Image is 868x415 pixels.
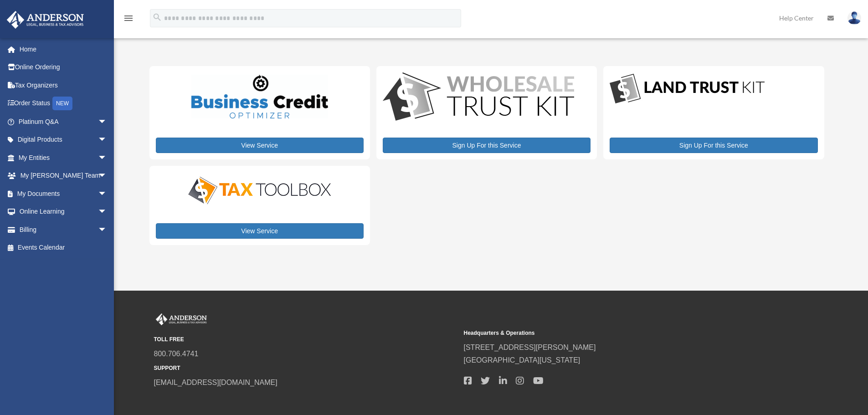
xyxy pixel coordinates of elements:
a: Sign Up For this Service [610,138,817,153]
a: Sign Up For this Service [383,138,591,153]
a: Tax Organizers [6,76,121,94]
a: My Entitiesarrow_drop_down [6,149,121,167]
a: My Documentsarrow_drop_down [6,184,121,203]
a: View Service [156,138,364,153]
small: TOLL FREE [154,335,457,344]
a: My [PERSON_NAME] Teamarrow_drop_down [6,167,121,185]
a: Home [6,40,121,58]
small: Headquarters & Operations [464,328,767,338]
small: SUPPORT [154,364,457,373]
a: Platinum Q&Aarrow_drop_down [6,113,121,131]
span: arrow_drop_down [98,203,116,221]
img: Anderson Advisors Platinum Portal [154,313,209,325]
a: Online Learningarrow_drop_down [6,203,121,221]
div: NEW [52,97,72,110]
a: [EMAIL_ADDRESS][DOMAIN_NAME] [154,379,277,386]
span: arrow_drop_down [98,149,116,167]
a: [STREET_ADDRESS][PERSON_NAME] [464,343,596,351]
a: Order StatusNEW [6,94,121,113]
span: arrow_drop_down [98,184,116,203]
span: arrow_drop_down [98,131,116,149]
img: LandTrust_lgo-1.jpg [610,72,765,106]
a: Digital Productsarrow_drop_down [6,131,116,149]
img: User Pic [847,11,861,25]
span: arrow_drop_down [98,113,116,131]
img: WS-Trust-Kit-lgo-1.jpg [383,72,574,123]
span: arrow_drop_down [98,220,116,239]
i: search [152,12,162,22]
a: View Service [156,223,364,239]
a: [GEOGRAPHIC_DATA][US_STATE] [464,356,580,364]
img: Anderson Advisors Platinum Portal [4,11,87,29]
a: Online Ordering [6,58,121,77]
a: 800.706.4741 [154,350,199,358]
a: menu [123,16,134,24]
a: Events Calendar [6,239,121,257]
span: arrow_drop_down [98,167,116,185]
i: menu [123,13,134,24]
a: Billingarrow_drop_down [6,220,121,239]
